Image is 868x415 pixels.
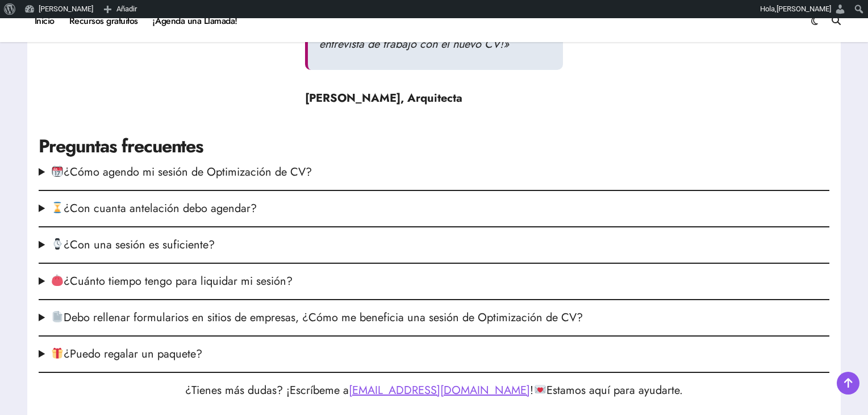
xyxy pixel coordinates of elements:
a: [EMAIL_ADDRESS][DOMAIN_NAME] [349,382,530,399]
img: 📄 [52,311,63,322]
summary: ¿Puedo regalar un paquete? [39,346,829,363]
summary: ¿Cómo agendo mi sesión de Optimización de CV? [39,164,829,181]
summary: ¿Con una sesión es suficiente? [39,236,829,254]
img: 🎁 [52,347,63,359]
summary: Debo rellenar formularios en sitios de empresas, ¿Cómo me beneficia una sesión de Optimización de... [39,309,829,326]
h2: Preguntas frecuentes [39,134,829,159]
img: ⌛ [52,202,63,213]
span: [PERSON_NAME] [777,5,831,13]
a: Recursos gratuitos [62,6,145,36]
img: ⌚ [52,238,63,250]
p: ¿Tienes más dudas? ¡Escríbeme a ! Estamos aquí para ayudarte. [39,382,829,399]
a: ¡Agenda una Llamada! [145,6,245,36]
strong: [PERSON_NAME], Arquitecta [305,90,462,106]
img: 👛 [52,275,63,286]
img: 💌 [535,384,546,395]
a: Inicio [27,6,62,36]
img: 📆 [52,165,63,177]
summary: ¿Con cuanta antelación debo agendar? [39,200,829,217]
summary: ¿Cuánto tiempo tengo para liquidar mi sesión? [39,273,829,290]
